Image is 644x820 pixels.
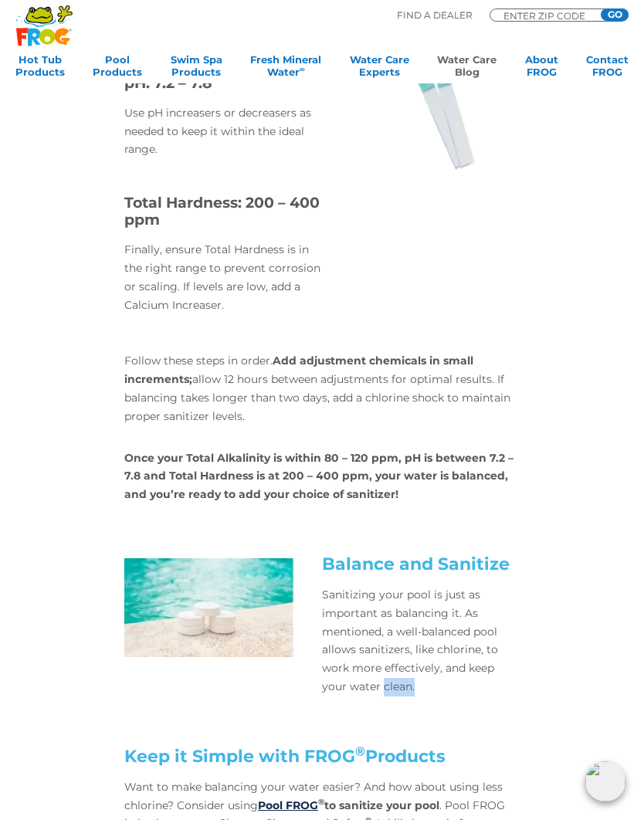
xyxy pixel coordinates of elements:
[93,53,142,84] a: PoolProducts
[586,53,629,84] a: ContactFROG
[322,586,520,696] p: Sanitizing your pool is just as important as balancing it. As mentioned, a well-balanced pool all...
[250,53,321,84] a: Fresh MineralWater∞
[124,352,520,425] p: Follow these steps in order. allow 12 hours between adjustments for optimal results. If balancing...
[124,354,473,386] strong: Add adjustment chemicals in small increments;
[124,746,446,767] span: Keep it Simple with FROG Products
[525,53,558,84] a: AboutFROG
[585,761,625,801] img: openIcon
[397,8,473,22] p: Find A Dealer
[437,53,497,84] a: Water CareBlog
[124,104,322,159] p: Use pH increasers or decreasers as needed to keep it within the ideal range.
[322,554,510,574] span: Balance and Sanitize
[124,195,322,229] h1: Total Hardness: 200 – 400 ppm
[171,53,222,84] a: Swim SpaProducts
[258,798,439,812] strong: to sanitize your pool
[15,53,65,84] a: Hot TubProducts
[124,241,322,314] p: Finally, ensure Total Hardness is in the right range to prevent corrosion or scaling. If levels a...
[124,451,514,502] strong: Once your Total Alkalinity is within 80 – 120 ppm, pH is between 7.2 – 7.8 and Total Hardness is ...
[601,8,629,21] input: GO
[318,797,324,807] sup: ®
[502,12,595,19] input: Zip Code Form
[258,798,318,812] a: Pool FROG
[350,53,409,84] a: Water CareExperts
[300,65,305,73] sup: ∞
[355,744,365,759] strong: ®
[124,558,322,657] img: Chlorine Pucks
